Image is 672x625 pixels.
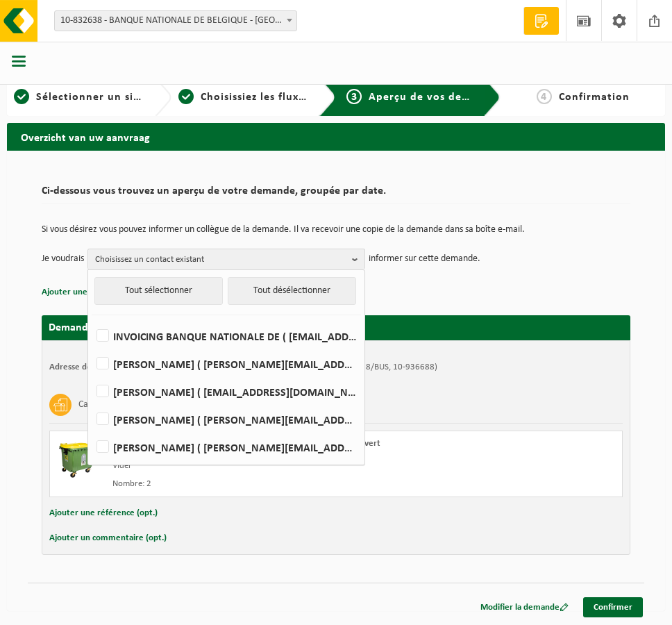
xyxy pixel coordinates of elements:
p: Si vous désirez vous pouvez informer un collègue de la demande. Il va recevoir une copie de la de... [42,225,630,235]
label: [PERSON_NAME] ( [PERSON_NAME][EMAIL_ADDRESS][DOMAIN_NAME] ) [94,409,358,430]
button: Ajouter un commentaire (opt.) [49,529,167,547]
button: Choisissez un contact existant [87,249,365,269]
label: INVOICING BANQUE NATIONALE DE ( [EMAIL_ADDRESS][DOMAIN_NAME] ) [94,326,358,347]
span: 4 [537,89,552,104]
p: informer sur cette demande. [369,249,480,269]
label: [PERSON_NAME] ( [PERSON_NAME][EMAIL_ADDRESS][DOMAIN_NAME] ) [94,437,358,458]
h3: Carton et papier, non-conditionné (industriel) [78,394,253,416]
div: Vider [112,460,392,472]
button: Ajouter une référence (opt.) [42,283,150,301]
label: [PERSON_NAME] ( [PERSON_NAME][EMAIL_ADDRESS][DOMAIN_NAME] ) [94,353,358,374]
strong: Adresse de placement: [49,362,137,372]
span: Aperçu de vos demandes [369,92,503,103]
span: Confirmation [559,92,630,103]
label: [PERSON_NAME] ( [EMAIL_ADDRESS][DOMAIN_NAME] ) [94,381,358,402]
a: 2Choisissiez les flux de déchets et récipients [178,89,308,106]
button: Ajouter une référence (opt.) [49,504,158,522]
h2: Ci-dessous vous trouvez un aperçu de votre demande, groupée par date. [42,185,630,204]
button: Tout sélectionner [94,277,223,305]
strong: Demande pour [DATE] [49,322,153,333]
h2: Overzicht van uw aanvraag [7,123,665,150]
span: 10-832638 - BANQUE NATIONALE DE BELGIQUE - BRUXELLES [54,10,297,31]
span: 10-832638 - BANQUE NATIONALE DE BELGIQUE - BRUXELLES [55,11,296,31]
span: Choisissez un contact existant [95,249,346,270]
a: Modifier la demande [470,597,579,617]
a: 1Sélectionner un site ici [14,89,144,106]
span: 3 [346,89,362,104]
button: Tout désélectionner [228,277,356,305]
span: 2 [178,89,194,104]
img: WB-1100-HPE-GN-50.png [57,438,99,480]
p: Je voudrais [42,249,84,269]
span: Choisissiez les flux de déchets et récipients [201,92,432,103]
span: 1 [14,89,29,104]
div: Nombre: 2 [112,478,392,490]
a: Confirmer [583,597,643,617]
span: Sélectionner un site ici [36,92,160,103]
